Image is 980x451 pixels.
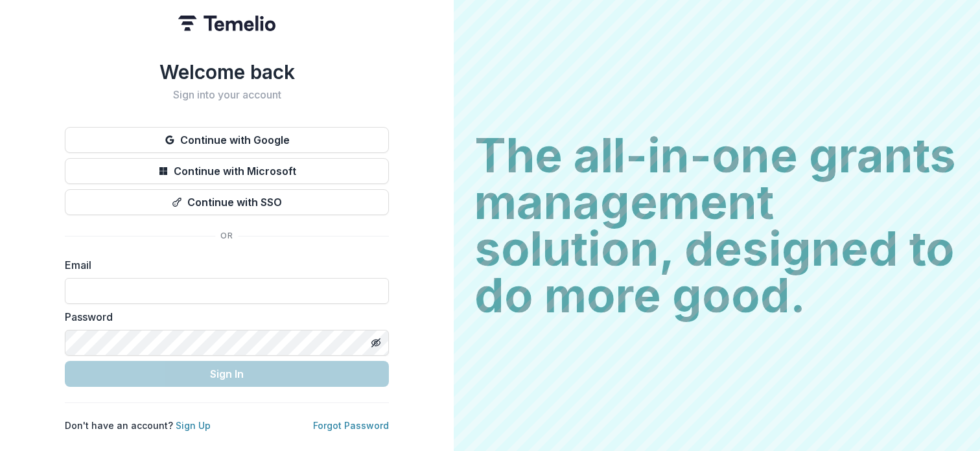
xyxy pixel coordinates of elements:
h2: Sign into your account [65,89,389,101]
img: Temelio [178,16,275,31]
button: Continue with SSO [65,189,389,215]
button: Continue with Microsoft [65,158,389,184]
label: Email [65,257,381,273]
h1: Welcome back [65,60,389,84]
a: Forgot Password [313,420,389,431]
button: Sign In [65,361,389,387]
button: Toggle password visibility [366,332,386,353]
p: Don't have an account? [65,419,211,432]
a: Sign Up [176,420,211,431]
label: Password [65,309,381,325]
button: Continue with Google [65,127,389,153]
